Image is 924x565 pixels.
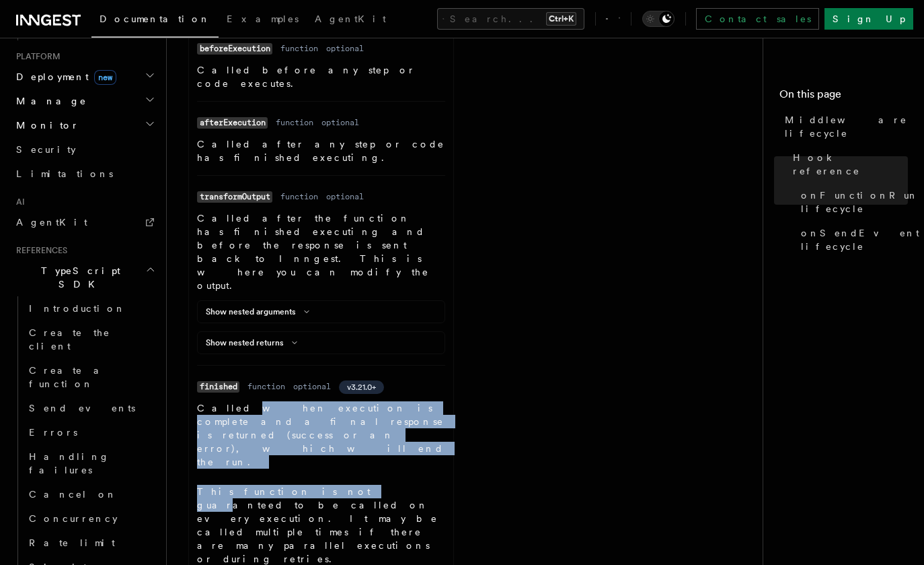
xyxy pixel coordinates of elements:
a: Errors [24,420,158,444]
span: Create the client [29,327,110,352]
code: transformOutput [197,191,272,203]
span: Send events [29,403,135,413]
button: Manage [11,89,158,113]
span: v3.21.0+ [347,382,376,393]
a: Create the client [24,321,158,358]
kbd: Ctrl+K [546,12,576,26]
p: Called before any step or code executes. [197,63,445,90]
a: Handling failures [24,444,158,482]
dd: function [276,117,313,128]
dd: function [280,191,318,202]
span: new [94,70,116,85]
span: Concurrency [29,513,118,524]
button: Show nested returns [206,337,303,348]
a: AgentKit [307,4,394,36]
span: onFunctionRun lifecycle [801,189,919,215]
a: AgentKit [11,210,158,234]
span: AgentKit [315,13,386,24]
a: onFunctionRun lifecycle [796,183,908,221]
a: Create a function [24,358,158,396]
a: Hook reference [787,145,908,183]
a: Rate limit [24,531,158,555]
span: Documentation [100,13,210,24]
span: Introduction [29,303,126,314]
p: Called after the function has finished executing and before the response is sent back to Inngest.... [197,211,445,292]
code: afterExecution [197,117,268,129]
span: Middleware lifecycle [785,113,908,140]
span: Manage [11,94,87,108]
a: Security [11,137,158,162]
a: Cancel on [24,482,158,506]
dd: optional [293,381,331,392]
a: Concurrency [24,506,158,531]
span: Errors [29,427,77,438]
span: Examples [227,13,299,24]
span: Handling failures [29,451,110,475]
dd: optional [326,191,364,202]
a: Examples [219,4,307,36]
span: Cancel on [29,489,117,500]
a: Introduction [24,296,158,321]
span: Limitations [16,168,113,179]
button: Show nested arguments [206,306,315,317]
dd: function [280,43,318,54]
span: Hook reference [793,151,908,178]
p: Called after any step or code has finished executing. [197,137,445,164]
span: Monitor [11,119,79,132]
code: beforeExecution [197,43,272,55]
a: onSendEvent lifecycle [796,221,908,259]
a: Contact sales [696,8,819,30]
p: Called when execution is complete and a final response is returned (success or an error), which w... [197,401,445,469]
button: Monitor [11,113,158,137]
span: onSendEvent lifecycle [801,226,919,253]
span: TypeScript SDK [11,264,145,291]
a: Middleware lifecycle [779,108,908,145]
span: Security [16,144,76,155]
span: Rate limit [29,537,115,548]
dd: optional [326,43,364,54]
button: Search...Ctrl+K [437,8,584,30]
span: Platform [11,51,61,62]
dd: optional [321,117,359,128]
button: Toggle dark mode [642,11,675,27]
span: Deployment [11,70,116,84]
span: References [11,245,67,256]
a: Send events [24,396,158,420]
h4: On this page [779,86,908,108]
button: TypeScript SDK [11,259,158,296]
a: Sign Up [824,8,913,30]
button: Deploymentnew [11,65,158,89]
span: AI [11,197,25,207]
a: Limitations [11,162,158,186]
dd: function [247,381,285,392]
code: finished [197,381,239,393]
a: Documentation [91,4,219,38]
span: AgentKit [16,217,87,228]
span: Create a function [29,365,109,389]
